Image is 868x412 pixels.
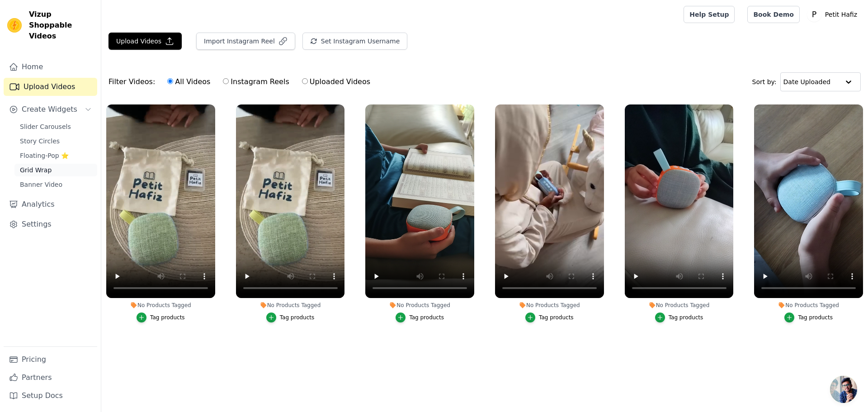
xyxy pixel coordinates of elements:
div: Tag products [150,314,185,321]
div: Tag products [798,314,833,321]
button: Upload Videos [108,33,182,50]
a: Setup Docs [4,387,97,405]
a: Analytics [4,195,97,213]
button: Tag products [266,313,315,322]
label: All Videos [167,76,211,88]
a: Grid Wrap [14,164,97,176]
div: Ouvrir le chat [830,376,857,403]
div: Tag products [539,314,574,321]
div: No Products Tagged [106,302,215,309]
span: Slider Carousels [20,122,71,131]
span: Story Circles [20,137,60,146]
div: Sort by: [752,72,861,91]
a: Banner Video [14,178,97,191]
button: Tag products [655,313,703,322]
a: Story Circles [14,135,97,147]
a: Floating-Pop ⭐ [14,149,97,162]
button: Set Instagram Username [302,33,407,50]
input: Uploaded Videos [302,78,308,84]
p: Petit Hafiz [821,6,861,23]
span: Grid Wrap [20,166,52,175]
div: Tag products [409,314,444,321]
div: No Products Tagged [754,302,863,309]
img: Vizup [7,18,22,33]
a: Book Demo [747,6,799,23]
div: No Products Tagged [236,302,345,309]
div: Tag products [280,314,315,321]
a: Upload Videos [4,78,97,96]
div: Tag products [669,314,703,321]
span: Create Widgets [22,104,77,115]
span: Vizup Shoppable Videos [29,9,94,42]
button: Tag products [137,313,185,322]
span: Banner Video [20,180,62,189]
button: P Petit Hafiz [807,6,861,23]
a: Home [4,58,97,76]
a: Partners [4,369,97,387]
button: Import Instagram Reel [196,33,295,50]
a: Pricing [4,350,97,369]
label: Uploaded Videos [302,76,371,88]
span: Floating-Pop ⭐ [20,151,69,160]
a: Settings [4,215,97,233]
div: Filter Videos: [108,71,375,92]
button: Tag products [784,313,833,322]
a: Slider Carousels [14,120,97,133]
label: Instagram Reels [222,76,289,88]
div: No Products Tagged [625,302,734,309]
a: Help Setup [684,6,735,23]
input: All Videos [167,78,173,84]
button: Create Widgets [4,100,97,118]
div: No Products Tagged [365,302,474,309]
button: Tag products [396,313,444,322]
input: Instagram Reels [223,78,229,84]
button: Tag products [525,313,574,322]
div: No Products Tagged [495,302,604,309]
text: P [812,10,816,19]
